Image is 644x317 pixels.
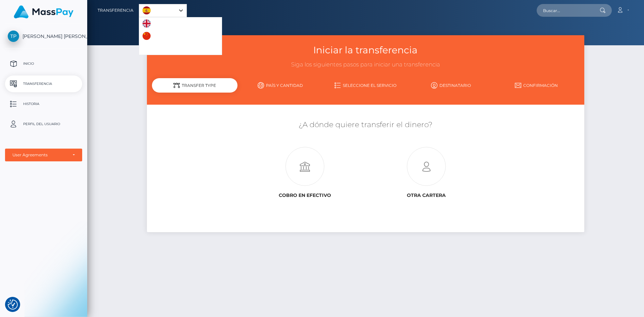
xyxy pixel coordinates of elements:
a: Seleccione el servicio [323,80,409,91]
img: Revisit consent button [8,300,18,310]
span: [PERSON_NAME] [PERSON_NAME] Pusculita [5,33,82,39]
h3: Siga los siguientes pasos para iniciar una transferencia [152,61,579,69]
div: Language [139,4,187,17]
div: User Agreements [12,152,67,158]
input: Buscar... [537,4,600,17]
p: Transferencia [8,79,79,89]
div: Transfer Type [152,78,237,93]
p: Inicio [8,59,79,69]
a: Inicio [5,55,82,72]
h6: Cobro en efectivo [249,193,361,198]
a: Confirmación [494,80,579,91]
img: MassPay [14,5,73,18]
a: Español [139,4,186,17]
p: Perfil del usuario [8,119,79,129]
button: Consent Preferences [8,300,18,310]
p: Historia [8,99,79,109]
h6: Otra cartera [371,193,482,198]
aside: Language selected: Español [139,4,187,17]
a: País y cantidad [237,80,323,91]
a: Transferencia [98,3,133,17]
ul: Language list [139,17,222,55]
a: 中文 (简体) [139,30,180,42]
a: Historia [5,96,82,112]
a: English [139,17,176,30]
button: User Agreements [5,149,82,161]
h5: ¿A dónde quiere transferir el dinero? [152,120,579,130]
h3: Iniciar la transferencia [152,44,579,57]
a: Destinatario [408,80,494,91]
a: Português ([GEOGRAPHIC_DATA]) [139,42,222,55]
a: Transferencia [5,75,82,92]
a: Perfil del usuario [5,116,82,133]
